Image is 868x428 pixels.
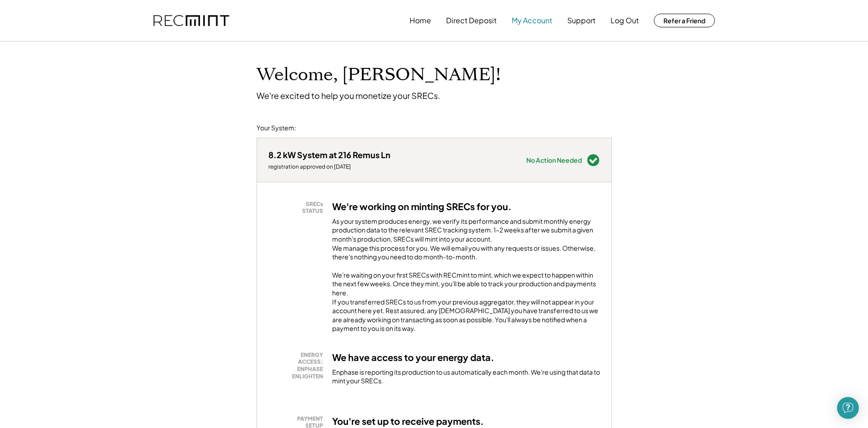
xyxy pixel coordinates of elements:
[332,368,600,386] div: Enphase is reporting its production to us automatically each month. We're using that data to mint...
[526,157,582,163] div: No Action Needed
[512,11,552,30] button: My Account
[332,201,512,212] h3: We're working on minting SRECs for you.
[567,11,596,30] button: Support
[154,15,229,26] img: recmint-logotype%403x.png
[332,415,484,427] h3: You're set up to receive payments.
[332,351,494,363] h3: We have access to your energy data.
[273,201,323,215] div: SRECs STATUS
[268,163,390,170] div: registration approved on [DATE]
[446,11,497,30] button: Direct Deposit
[257,90,440,101] div: We're excited to help you monetize your SRECs.
[654,14,715,27] button: Refer a Friend
[611,11,639,30] button: Log Out
[257,64,501,86] h1: Welcome, [PERSON_NAME]!
[257,124,296,133] div: Your System:
[273,351,323,380] div: ENERGY ACCESS: ENPHASE ENLIGHTEN
[332,217,600,266] div: As your system produces energy, we verify its performance and submit monthly energy production da...
[410,11,431,30] button: Home
[268,150,390,160] div: 8.2 kW System at 216 Remus Ln
[837,397,859,419] div: Open Intercom Messenger
[332,271,600,333] div: We're waiting on your first SRECs with RECmint to mint, which we expect to happen within the next...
